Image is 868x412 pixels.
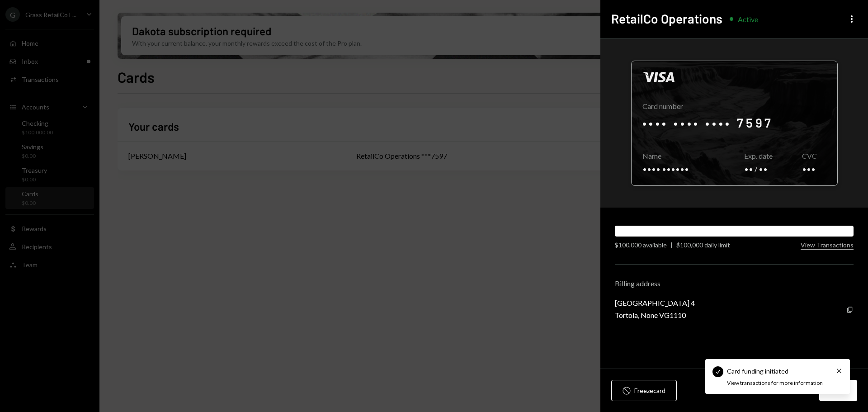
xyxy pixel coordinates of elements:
[631,61,838,186] div: Click to reveal
[634,386,665,395] div: Freeze card
[611,380,677,401] button: Freezecard
[819,380,857,401] button: Done
[615,311,695,319] div: Tortola, None VG1110
[738,15,758,24] div: Active
[615,298,695,307] div: [GEOGRAPHIC_DATA] 4
[615,240,667,250] div: $100,000 available
[615,279,854,288] div: Billing address
[611,10,722,28] h2: RetailCo Operations
[801,241,854,250] button: View Transactions
[676,240,730,250] div: $100,000 daily limit
[670,240,673,250] div: |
